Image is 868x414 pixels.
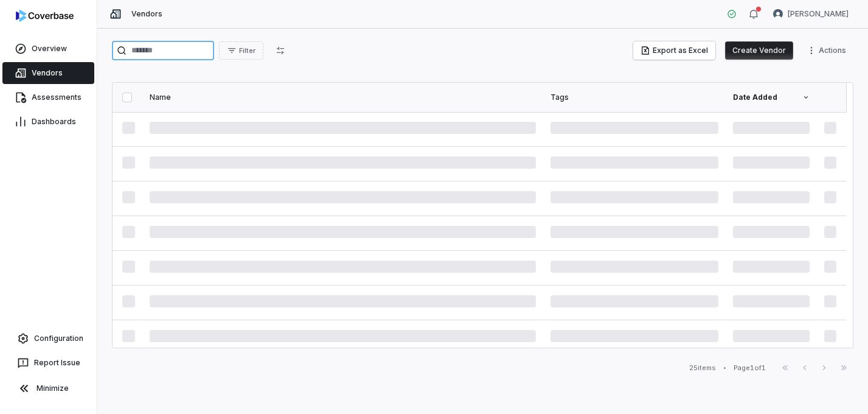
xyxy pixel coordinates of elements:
[16,10,74,22] img: logo-D7KZi-bG.svg
[5,352,92,374] button: Report Issue
[733,93,810,102] div: Date Added
[766,5,856,23] button: Daniel Aranibar avatar[PERSON_NAME]
[788,9,849,19] span: [PERSON_NAME]
[32,93,82,102] span: Assessments
[2,111,94,133] a: Dashboards
[633,41,715,60] button: Export as Excel
[773,9,783,19] img: Daniel Aranibar avatar
[689,363,716,373] div: 25 items
[725,41,793,60] button: Create Vendor
[803,41,853,60] button: More actions
[34,334,83,343] span: Configuration
[5,376,92,401] button: Minimize
[32,68,63,78] span: Vendors
[219,41,263,60] button: Filter
[32,117,76,127] span: Dashboards
[2,38,94,60] a: Overview
[150,93,536,102] div: Name
[734,363,766,373] div: Page 1 of 1
[2,62,94,84] a: Vendors
[131,9,162,19] span: Vendors
[34,358,80,368] span: Report Issue
[32,44,67,54] span: Overview
[5,328,92,349] a: Configuration
[723,363,726,372] div: •
[239,46,255,55] span: Filter
[36,384,69,393] span: Minimize
[2,86,94,108] a: Assessments
[550,93,718,102] div: Tags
